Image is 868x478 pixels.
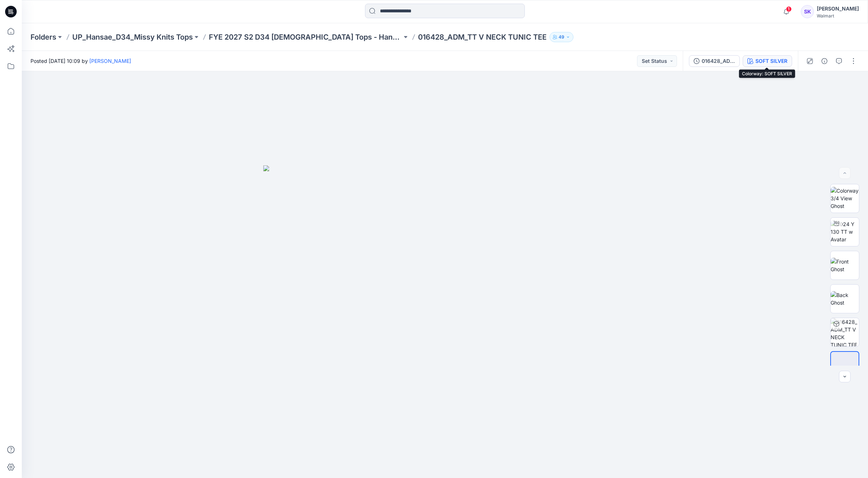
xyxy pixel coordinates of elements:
div: SK [801,5,814,18]
span: 1 [786,6,792,12]
a: UP_Hansae_D34_Missy Knits Tops [72,32,193,42]
div: 016428_ADM_TT V NECK TUNIC TEE [702,57,735,65]
button: SOFT SILVER [743,55,792,67]
p: 016428_ADM_TT V NECK TUNIC TEE [418,32,547,42]
img: All colorways [831,358,859,373]
img: Front Ghost [831,258,859,273]
button: 016428_ADM_TT V NECK TUNIC TEE [689,55,740,67]
img: Colorway 3/4 View Ghost [831,187,859,210]
button: 49 [549,32,573,42]
button: Details [819,55,830,67]
img: Back Ghost [831,291,859,306]
img: 2024 Y 130 TT w Avatar [831,220,859,243]
div: [PERSON_NAME] [817,4,859,13]
img: 016428_ADM_TT V NECK TUNIC TEE SOFT SILVER [831,318,859,346]
span: Posted [DATE] 10:09 by [31,57,131,65]
a: Folders [31,32,56,42]
a: FYE 2027 S2 D34 [DEMOGRAPHIC_DATA] Tops - Hansae [209,32,402,42]
div: Walmart [817,13,859,19]
p: 49 [559,33,564,41]
img: eyJhbGciOiJIUzI1NiIsImtpZCI6IjAiLCJzbHQiOiJzZXMiLCJ0eXAiOiJKV1QifQ.eyJkYXRhIjp7InR5cGUiOiJzdG9yYW... [263,165,626,478]
div: SOFT SILVER [755,57,787,65]
a: [PERSON_NAME] [89,58,131,64]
